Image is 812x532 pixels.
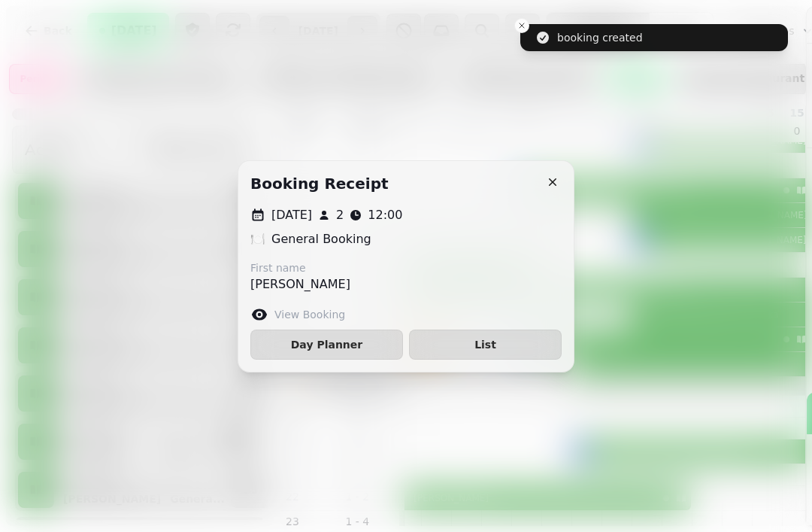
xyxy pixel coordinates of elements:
[250,330,403,360] button: Day Planner
[409,330,562,360] button: List
[250,173,389,194] h2: Booking receipt
[271,230,371,248] p: General Booking
[274,307,345,322] label: View Booking
[271,206,312,224] p: [DATE]
[336,206,344,224] p: 2
[250,275,350,293] p: [PERSON_NAME]
[250,230,265,248] p: 🍽️
[250,260,350,275] label: First name
[422,339,549,350] span: List
[368,206,402,224] p: 12:00
[263,339,390,350] span: Day Planner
